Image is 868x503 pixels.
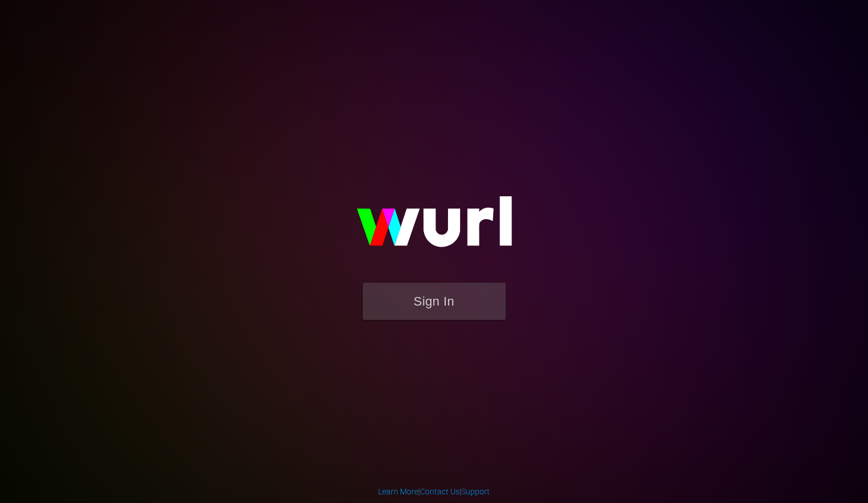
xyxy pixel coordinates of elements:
[378,487,418,496] a: Learn More
[378,486,490,497] div: | |
[461,487,490,496] a: Support
[363,283,506,320] button: Sign In
[420,487,459,496] a: Contact Us
[320,172,549,283] img: wurl-logo-on-black-223613ac3d8ba8fe6dc639794a292ebdb59501304c7dfd60c99c58986ef67473.svg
